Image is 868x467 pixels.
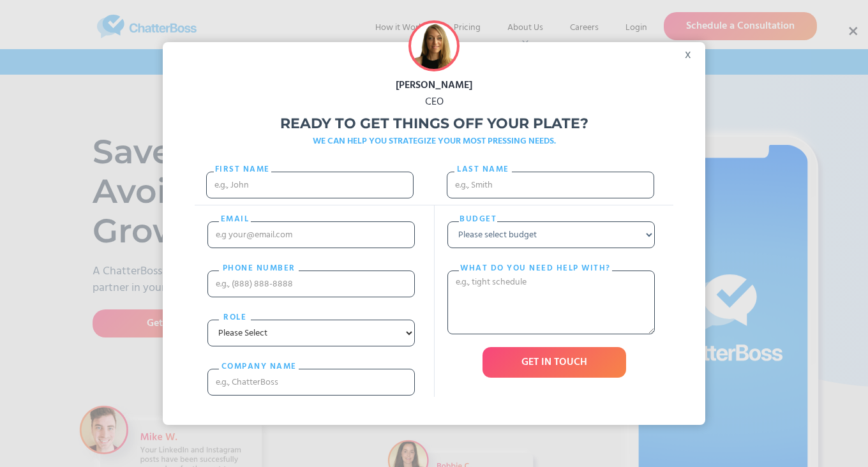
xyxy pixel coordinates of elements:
[459,213,497,226] label: Budget
[280,115,588,132] strong: Ready to get things off your plate?
[195,156,673,408] form: Freebie Popup Form 2021
[163,94,705,110] div: CEO
[677,42,705,61] div: x
[313,134,556,149] strong: WE CAN HELP YOU STRATEGIZE YOUR MOST PRESSING NEEDS.
[219,311,251,324] label: Role
[219,360,299,373] label: cOMPANY NAME
[207,271,415,297] input: e.g., (888) 888-8888
[206,172,414,198] input: e.g., John
[207,369,415,396] input: e.g., ChatterBoss
[219,213,251,226] label: email
[459,262,612,275] label: What do you need help with?
[483,347,626,378] input: GET IN TOUCH
[163,77,705,94] div: [PERSON_NAME]
[207,221,415,248] input: e.g your@email.com
[214,163,271,176] label: First Name
[219,262,299,275] label: PHONE nUMBER
[447,172,654,198] input: e.g., Smith
[454,163,512,176] label: Last name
